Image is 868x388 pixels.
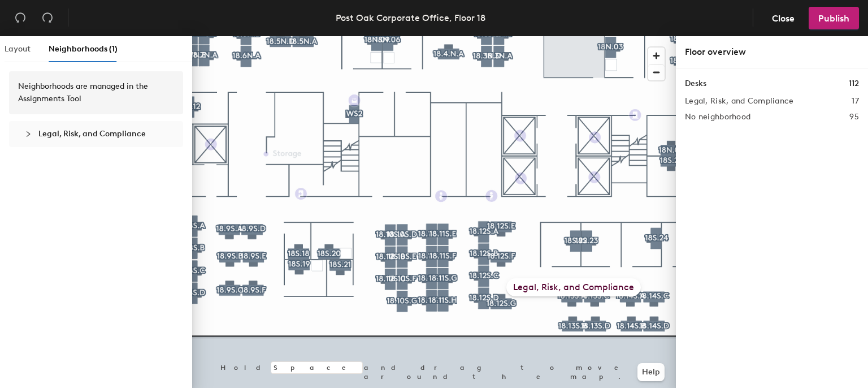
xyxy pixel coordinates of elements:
[336,11,485,25] div: Post Oak Corporate Office, Floor 18
[15,12,26,23] span: undo
[9,7,32,29] button: Undo (⌘ + Z)
[18,80,174,105] div: Neighborhoods are managed in the Assignments Tool
[685,113,750,122] h2: No neighborhood
[18,121,174,147] div: Legal, Risk, and Compliance
[36,7,59,29] button: Redo (⌘ + ⇧ + Z)
[25,131,32,137] span: collapsed
[852,97,859,106] h2: 17
[772,13,795,24] span: Close
[506,278,641,296] div: Legal, Risk, and Compliance
[809,7,859,29] button: Publish
[38,129,146,139] span: Legal, Risk, and Compliance
[49,44,118,54] span: Neighborhoods (1)
[762,7,804,29] button: Close
[5,44,31,54] span: Layout
[685,77,706,90] h1: Desks
[818,13,849,24] span: Publish
[849,77,859,90] h1: 112
[637,363,665,381] button: Help
[685,45,859,59] div: Floor overview
[849,113,859,122] h2: 95
[685,97,794,106] h2: Legal, Risk, and Compliance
